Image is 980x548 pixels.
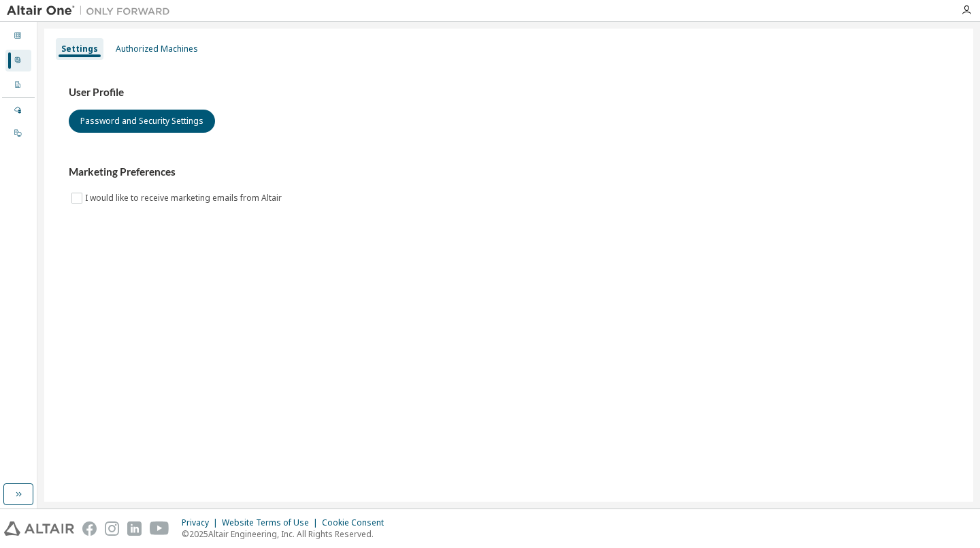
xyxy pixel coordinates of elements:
[69,165,949,179] h3: Marketing Preferences
[61,44,98,54] div: Settings
[7,4,177,18] img: Altair One
[69,86,949,99] h3: User Profile
[322,517,392,528] div: Cookie Consent
[5,123,31,144] div: On Prem
[85,190,284,206] label: I would like to receive marketing emails from Altair
[182,517,222,528] div: Privacy
[116,44,198,54] div: Authorized Machines
[5,74,31,96] div: Company Profile
[222,517,322,528] div: Website Terms of Use
[4,521,74,536] img: altair_logo.svg
[82,521,97,536] img: facebook.svg
[105,521,119,536] img: instagram.svg
[69,110,215,133] button: Password and Security Settings
[150,521,169,536] img: youtube.svg
[5,50,31,71] div: User Profile
[182,528,392,540] p: © 2025 Altair Engineering, Inc. All Rights Reserved.
[5,99,31,121] div: Managed
[127,521,142,536] img: linkedin.svg
[5,25,31,47] div: Dashboard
